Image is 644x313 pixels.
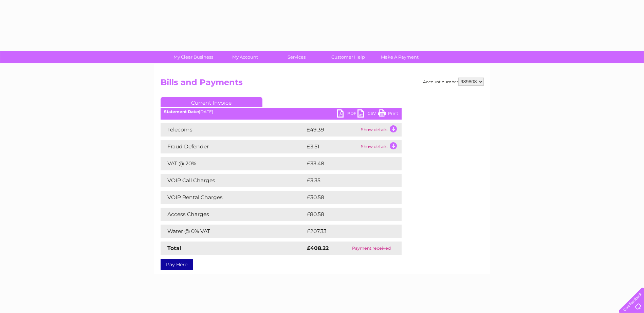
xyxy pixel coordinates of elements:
td: Water @ 0% VAT [161,225,305,238]
div: [DATE] [161,109,402,114]
td: Access Charges [161,208,305,221]
td: Payment received [341,242,402,255]
a: Customer Help [320,51,376,63]
b: Statement Date: [164,109,199,114]
a: My Account [217,51,273,63]
td: £30.58 [305,191,388,204]
td: £3.35 [305,174,386,187]
a: Make A Payment [372,51,428,63]
td: Fraud Defender [161,140,305,153]
td: VAT @ 20% [161,157,305,170]
a: Services [269,51,325,63]
strong: Total [167,245,181,251]
a: CSV [357,109,378,119]
td: £33.48 [305,157,388,170]
a: Pay Here [161,259,193,270]
td: £49.39 [305,123,359,137]
strong: £408.22 [307,245,329,251]
td: £207.33 [305,225,389,238]
td: £80.58 [305,208,388,221]
td: Telecoms [161,123,305,137]
a: Print [378,109,398,119]
td: Show details [359,123,402,137]
td: VOIP Rental Charges [161,191,305,204]
div: Account number [423,78,484,86]
a: PDF [337,109,357,119]
h2: Bills and Payments [161,78,484,90]
td: £3.51 [305,140,359,153]
a: My Clear Business [165,51,221,63]
a: Current Invoice [161,97,262,107]
td: VOIP Call Charges [161,174,305,187]
td: Show details [359,140,402,153]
